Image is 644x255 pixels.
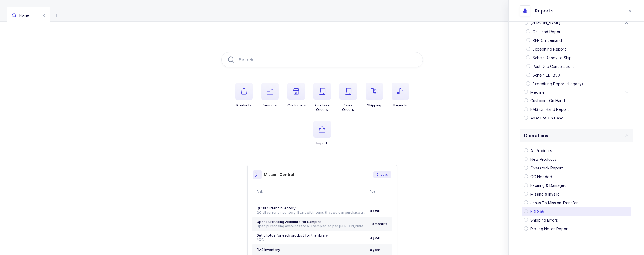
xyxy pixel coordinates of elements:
[261,83,279,108] button: Vendors
[370,235,380,240] span: a year
[257,248,280,252] span: EMS Inventory
[627,8,633,14] button: close drawer
[522,164,631,172] div: Overstock Report
[522,207,631,216] div: EDI 856
[287,83,306,108] button: Customers
[12,13,29,17] span: Home
[520,142,633,238] div: Operations
[522,88,631,97] div: Medline
[522,225,631,233] div: Picking Notes Report
[370,208,380,212] span: a year
[522,190,631,199] div: Missing & Invalid
[524,62,629,71] div: Past Due Cancellations
[524,80,629,88] div: Expediting Report (Legacy)
[339,83,357,112] button: SalesOrders
[370,222,387,226] span: 10 months
[370,189,391,194] div: Age
[366,83,383,108] button: Shipping
[522,27,631,88] div: [PERSON_NAME]
[524,27,629,36] div: On Hand Report
[522,172,631,181] div: QC Needed
[257,220,321,224] span: Open Purchasing Accounts for Samples
[522,155,631,164] div: New Products
[257,206,296,210] span: QC all current inventory
[522,105,631,114] div: EMS On Hand Report
[522,96,631,105] div: Customer On Hand
[524,45,629,53] div: Expediting Report
[370,248,380,252] span: a year
[257,224,366,228] div: Open purchasing accounts for QC samples As per [PERSON_NAME], we had an account with [PERSON_NAME...
[522,181,631,190] div: Expiring & Damaged
[257,233,328,237] span: Get photos for each product for the library
[257,210,366,215] div: QC all current inventory. Start with items that we can purchase a sample from Schein. #[GEOGRAPHI...
[524,71,629,80] div: Schein EDI 850
[313,121,331,146] button: Import
[522,114,631,122] div: Absolute On Hand
[522,19,631,27] div: [PERSON_NAME]
[235,83,253,108] button: Products
[221,52,423,67] input: Search
[392,83,409,108] button: Reports
[520,6,633,127] div: Sell
[377,172,388,177] span: 5 tasks
[522,216,631,225] div: Shipping Errors
[256,189,366,194] div: Task
[257,238,366,242] div: #QC
[313,83,331,112] button: PurchaseOrders
[520,129,633,142] div: Operations
[522,199,631,207] div: Janus To Mission Transfer
[522,146,631,155] div: All Products
[264,172,294,177] h3: Mission Control
[524,36,629,45] div: RFP On Demand
[535,8,554,14] span: Reports
[524,53,629,62] div: Schein Ready to Ship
